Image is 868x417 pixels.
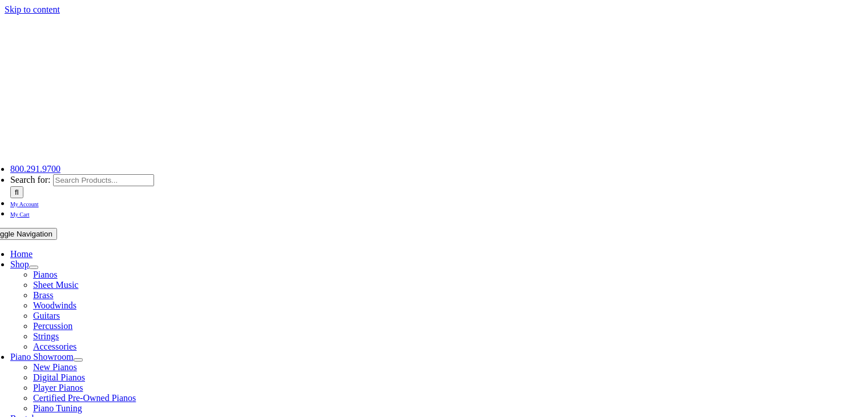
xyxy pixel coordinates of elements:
a: Sheet Music [33,280,79,290]
button: Open submenu of Piano Showroom [74,358,83,362]
a: Pianos [33,270,58,279]
a: Shop [10,259,29,269]
a: Certified Pre-Owned Pianos [33,393,136,403]
a: Digital Pianos [33,372,85,382]
span: Search for: [10,175,51,185]
a: Strings [33,331,59,341]
a: Skip to content [5,5,60,14]
a: Piano Tuning [33,403,82,413]
a: My Account [10,198,39,208]
button: Open submenu of Shop [29,266,38,269]
a: Brass [33,290,54,300]
a: Piano Showroom [10,352,74,362]
a: Home [10,249,33,259]
a: New Pianos [33,362,77,372]
a: Woodwinds [33,300,76,310]
span: My Cart [10,211,30,218]
a: 800.291.9700 [10,164,60,174]
a: Guitars [33,311,60,320]
a: Accessories [33,342,76,351]
a: Percussion [33,321,72,331]
input: Search Products... [53,174,154,186]
a: My Cart [10,209,30,218]
input: Search [10,186,23,198]
span: My Account [10,201,39,207]
a: Player Pianos [33,383,83,392]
